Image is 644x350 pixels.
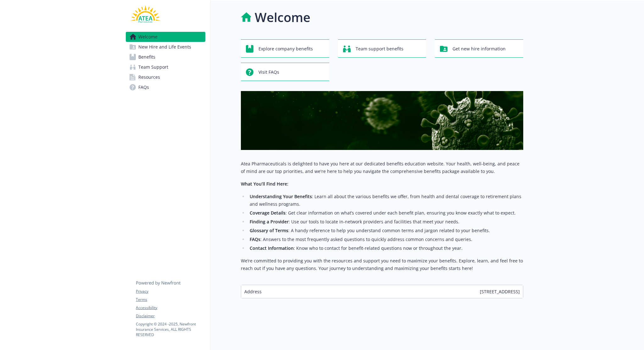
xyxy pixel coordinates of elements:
li: : A handy reference to help you understand common terms and jargon related to your benefits. [248,227,523,234]
span: Resources [138,72,160,82]
li: : Learn all about the various benefits we offer, from health and dental coverage to retirement pl... [248,193,523,208]
p: Copyright © 2024 - 2025 , Newfront Insurance Services, ALL RIGHTS RESERVED [136,321,205,337]
p: We’re committed to providing you with the resources and support you need to maximize your benefit... [241,257,523,272]
li: : Know who to contact for benefit-related questions now or throughout the year. [248,244,523,252]
li: : Answers to the most frequently asked questions to quickly address common concerns and queries. [248,236,523,243]
strong: Understanding Your Benefits [250,193,312,199]
strong: Contact Information [250,245,294,251]
a: Accessibility [136,305,205,311]
strong: Glossary of Terms [250,227,288,233]
a: New Hire and Life Events [126,42,205,52]
span: Address [244,288,262,295]
a: Disclaimer [136,313,205,319]
a: Benefits [126,52,205,62]
a: Welcome [126,32,205,42]
li: : Get clear information on what’s covered under each benefit plan, ensuring you know exactly what... [248,209,523,217]
strong: FAQs [250,236,260,242]
a: FAQs [126,82,205,92]
a: Team Support [126,62,205,72]
span: Team support benefits [356,43,403,55]
span: Team Support [138,62,168,72]
button: Get new hire information [435,39,523,58]
span: Get new hire information [452,43,506,55]
span: Visit FAQs [258,66,279,78]
strong: What You’ll Find Here: [241,181,288,187]
span: FAQs [138,82,149,92]
a: Privacy [136,289,205,294]
img: overview page banner [241,91,523,150]
p: Atea Pharmaceuticals is delighted to have you here at our dedicated benefits education website. Y... [241,160,523,175]
span: Welcome [138,32,158,42]
button: Team support benefits [338,39,426,58]
button: Visit FAQs [241,63,329,81]
a: Terms [136,297,205,302]
span: Explore company benefits [258,43,313,55]
strong: Coverage Details [250,210,286,216]
a: Resources [126,72,205,82]
strong: Finding a Provider [250,219,289,225]
h1: Welcome [255,8,310,27]
span: Benefits [138,52,155,62]
li: : Use our tools to locate in-network providers and facilities that meet your needs. [248,218,523,226]
span: [STREET_ADDRESS] [480,288,520,295]
span: New Hire and Life Events [138,42,191,52]
button: Explore company benefits [241,39,329,58]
